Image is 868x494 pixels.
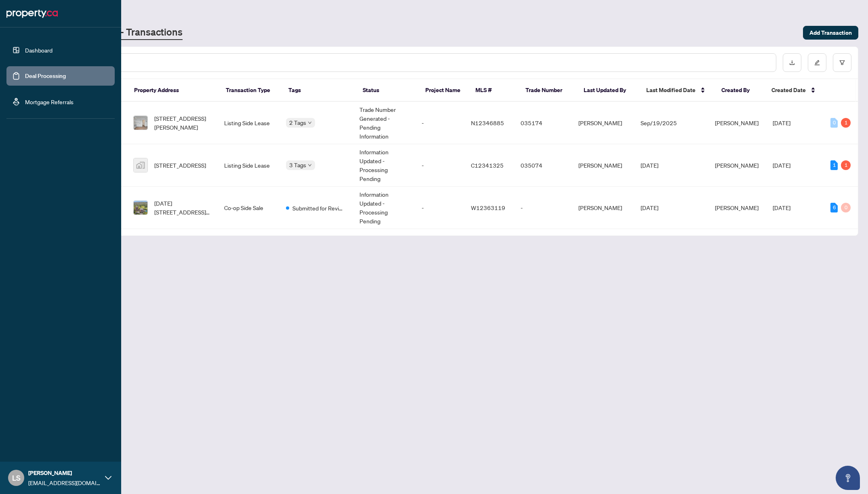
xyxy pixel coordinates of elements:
[572,102,634,144] td: [PERSON_NAME]
[715,119,759,126] span: [PERSON_NAME]
[765,79,824,102] th: Created Date
[646,86,696,95] span: Last Modified Date
[839,60,845,65] span: filter
[12,472,21,483] span: LS
[356,79,419,102] th: Status
[289,160,306,170] span: 3 Tags
[640,79,715,102] th: Last Modified Date
[808,53,826,72] button: edit
[514,102,572,144] td: 035174
[715,204,759,211] span: [PERSON_NAME]
[641,204,658,211] span: [DATE]
[128,79,219,102] th: Property Address
[134,158,147,172] img: thumbnail-img
[353,144,415,187] td: Information Updated - Processing Pending
[415,144,465,187] td: -
[25,98,74,105] a: Mortgage Referrals
[28,469,101,477] span: [PERSON_NAME]
[841,160,851,170] div: 1
[154,114,211,132] span: [STREET_ADDRESS][PERSON_NAME]
[773,162,790,169] span: [DATE]
[353,102,415,144] td: Trade Number Generated - Pending Information
[641,119,677,126] span: Sep/19/2025
[836,466,860,490] button: Open asap
[641,162,658,169] span: [DATE]
[514,187,572,229] td: -
[218,144,280,187] td: Listing Side Lease
[134,116,147,130] img: thumbnail-img
[415,187,465,229] td: -
[783,53,801,72] button: download
[308,163,312,167] span: down
[25,46,53,54] a: Dashboard
[154,199,211,217] span: [DATE][STREET_ADDRESS][DATE][PERSON_NAME]
[830,160,838,170] div: 1
[353,187,415,229] td: Information Updated - Processing Pending
[814,60,820,65] span: edit
[218,187,280,229] td: Co-op Side Sale
[514,144,572,187] td: 035074
[419,79,469,102] th: Project Name
[789,60,795,65] span: download
[841,203,851,212] div: 0
[469,79,519,102] th: MLS #
[415,102,465,144] td: -
[715,162,759,169] span: [PERSON_NAME]
[833,53,851,72] button: filter
[572,187,634,229] td: [PERSON_NAME]
[6,7,58,20] img: logo
[773,204,790,211] span: [DATE]
[471,204,505,211] span: W12363119
[771,86,806,95] span: Created Date
[292,204,345,212] span: Submitted for Review
[577,79,640,102] th: Last Updated By
[715,79,765,102] th: Created By
[841,118,851,128] div: 1
[471,119,504,126] span: N12346885
[809,26,852,39] span: Add Transaction
[28,478,101,487] span: [EMAIL_ADDRESS][DOMAIN_NAME]
[773,119,790,126] span: [DATE]
[134,201,147,214] img: thumbnail-img
[154,161,206,170] span: [STREET_ADDRESS]
[519,79,578,102] th: Trade Number
[572,144,634,187] td: [PERSON_NAME]
[830,118,838,128] div: 0
[471,162,504,169] span: C12341325
[308,121,312,125] span: down
[218,102,280,144] td: Listing Side Lease
[25,72,66,80] a: Deal Processing
[289,118,306,127] span: 2 Tags
[830,203,838,212] div: 6
[803,26,858,40] button: Add Transaction
[282,79,356,102] th: Tags
[219,79,282,102] th: Transaction Type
